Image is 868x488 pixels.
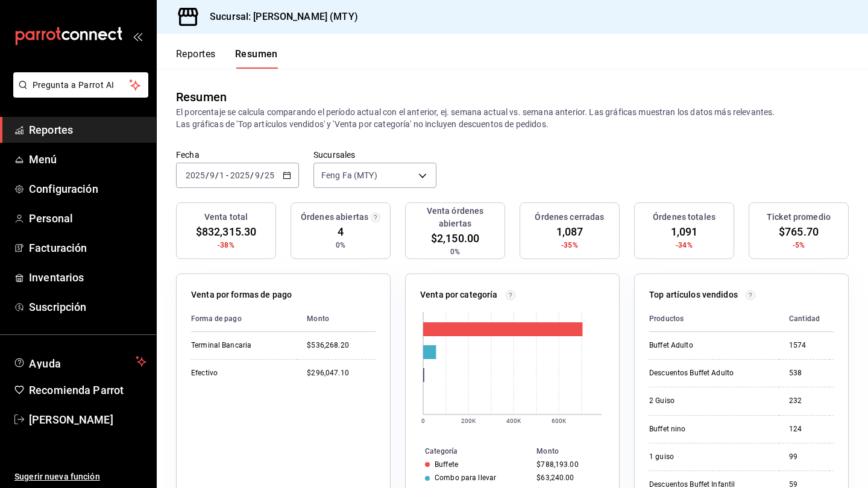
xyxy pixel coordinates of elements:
[29,354,131,369] span: Ayuda
[29,299,146,315] span: Suscripción
[218,240,234,251] span: -38%
[191,340,288,351] div: Terminal Bancaria
[649,424,770,434] div: Buffet nino
[176,48,216,69] button: Reportes
[301,211,368,224] h3: Órdenes abiertas
[649,340,770,351] div: Buffet Adulto
[29,181,146,197] span: Configuración
[219,170,225,180] input: --
[14,471,146,483] span: Sugerir nueva función
[209,170,215,180] input: --
[649,452,770,462] div: 1 guiso
[307,340,376,351] div: $536,268.20
[29,210,146,227] span: Personal
[13,72,148,98] button: Pregunta a Parrot AI
[235,48,278,69] button: Resumen
[506,418,521,424] text: 400K
[676,240,693,251] span: -34%
[206,170,209,180] span: /
[420,289,498,301] p: Venta por categoría
[29,151,146,167] span: Menú
[556,224,583,240] span: 1,087
[653,211,715,224] h3: Órdenes totales
[649,396,770,406] div: 2 Guiso
[176,106,849,130] p: El porcentaje se calcula comparando el período actual con el anterior, ej. semana actual vs. sema...
[204,211,248,224] h3: Venta total
[313,151,436,159] label: Sucursales
[29,269,146,286] span: Inventarios
[410,205,500,230] h3: Venta órdenes abiertas
[561,240,578,251] span: -35%
[264,170,275,180] input: --
[297,306,376,332] th: Monto
[33,79,130,92] span: Pregunta a Parrot AI
[649,306,779,332] th: Productos
[779,306,829,332] th: Cantidad
[196,224,256,240] span: $832,315.30
[406,445,532,458] th: Categoría
[230,170,250,180] input: ----
[536,460,600,469] div: $788,193.00
[260,170,264,180] span: /
[789,424,820,434] div: 124
[176,48,278,69] div: navigation tabs
[191,368,288,378] div: Efectivo
[336,240,345,251] span: 0%
[191,306,297,332] th: Forma de pago
[535,211,604,224] h3: Órdenes cerradas
[789,340,820,351] div: 1574
[226,170,228,180] span: -
[338,224,344,240] span: 4
[321,169,377,181] span: Feng Fa (MTY)
[461,418,476,424] text: 200K
[649,368,770,378] div: Descuentos Buffet Adulto
[532,445,619,458] th: Monto
[421,418,425,424] text: 0
[29,122,146,138] span: Reportes
[29,240,146,256] span: Facturación
[789,368,820,378] div: 538
[250,170,254,180] span: /
[29,382,146,398] span: Recomienda Parrot
[649,289,738,301] p: Top artículos vendidos
[8,87,148,100] a: Pregunta a Parrot AI
[191,289,292,301] p: Venta por formas de pago
[254,170,260,180] input: --
[435,474,496,482] div: Combo para llevar
[767,211,831,224] h3: Ticket promedio
[215,170,219,180] span: /
[793,240,805,251] span: -5%
[435,460,458,469] div: Buffete
[450,246,460,257] span: 0%
[176,88,227,106] div: Resumen
[671,224,698,240] span: 1,091
[307,368,376,378] div: $296,047.10
[789,452,820,462] div: 99
[552,418,567,424] text: 600K
[789,396,820,406] div: 232
[29,411,146,428] span: [PERSON_NAME]
[200,10,358,24] h3: Sucursal: [PERSON_NAME] (MTY)
[176,151,299,159] label: Fecha
[779,224,819,240] span: $765.70
[133,31,142,41] button: open_drawer_menu
[536,474,600,482] div: $63,240.00
[185,170,206,180] input: ----
[431,230,479,246] span: $2,150.00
